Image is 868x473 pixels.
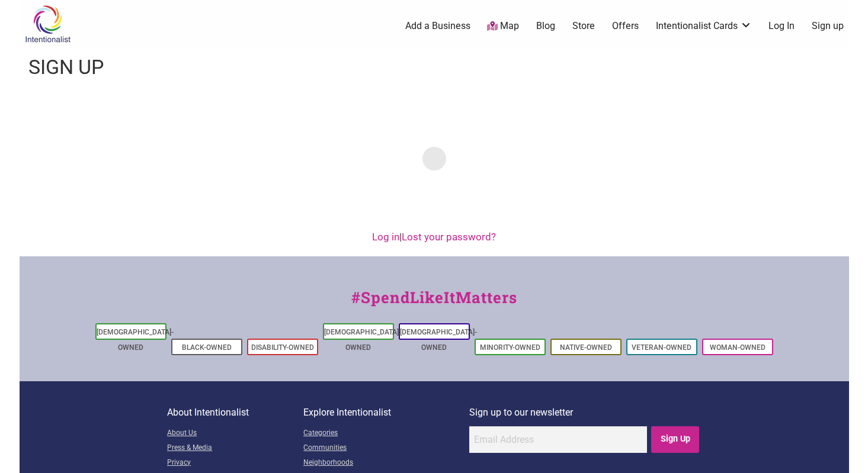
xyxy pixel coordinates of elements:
[480,343,540,352] a: Minority-Owned
[167,441,303,456] a: Press & Media
[167,426,303,441] a: About Us
[303,426,469,441] a: Categories
[405,20,470,33] a: Add a Business
[572,20,595,33] a: Store
[560,343,612,352] a: Native-Owned
[167,405,303,420] p: About Intentionalist
[487,20,519,33] a: Map
[303,456,469,471] a: Neighborhoods
[469,405,701,420] p: Sign up to our newsletter
[372,231,399,243] a: Log in
[656,20,752,33] a: Intentionalist Cards
[303,405,469,420] p: Explore Intentionalist
[31,230,837,245] div: |
[612,20,639,33] a: Offers
[324,328,401,352] a: [DEMOGRAPHIC_DATA]-Owned
[28,53,104,82] h1: Sign up
[251,343,314,352] a: Disability-Owned
[812,20,844,33] a: Sign up
[303,441,469,456] a: Communities
[469,426,647,453] input: Email Address
[400,328,477,352] a: [DEMOGRAPHIC_DATA]-Owned
[768,20,795,33] a: Log In
[167,456,303,471] a: Privacy
[651,426,699,453] input: Sign Up
[20,286,849,321] div: #SpendLikeItMatters
[182,343,232,352] a: Black-Owned
[536,20,555,33] a: Blog
[20,5,76,43] img: Intentionalist
[402,231,496,243] a: Lost your password?
[632,343,691,352] a: Veteran-Owned
[710,343,765,352] a: Woman-Owned
[97,328,174,352] a: [DEMOGRAPHIC_DATA]-Owned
